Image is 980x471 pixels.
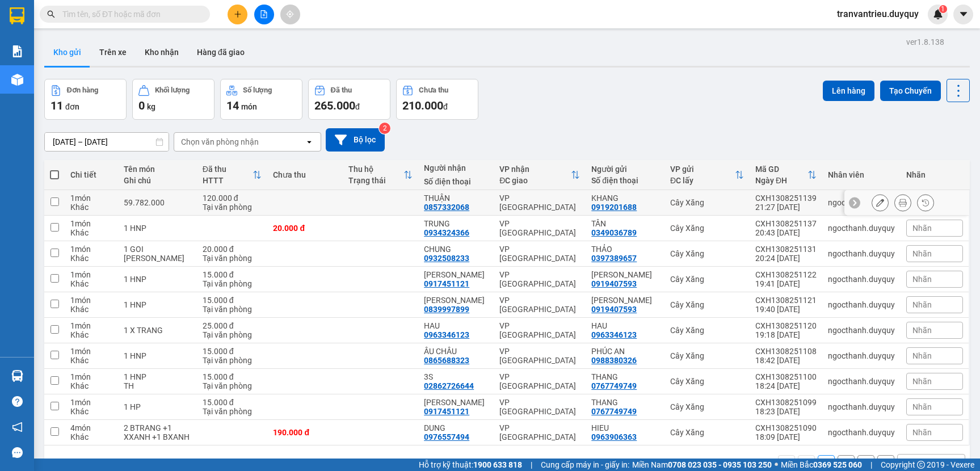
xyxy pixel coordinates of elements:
[124,165,191,174] div: Tên món
[828,402,895,411] div: ngocthanh.duyquy
[813,460,862,469] strong: 0369 525 060
[424,279,469,288] div: 0917451121
[917,461,925,469] span: copyright
[424,305,469,314] div: 0839997899
[499,423,580,441] div: VP [GEOGRAPHIC_DATA]
[70,423,112,432] div: 4 món
[90,39,136,66] button: Trên xe
[45,133,169,151] input: Select a date range.
[755,228,817,237] div: 20:43 [DATE]
[203,356,262,365] div: Tại văn phòng
[424,245,488,254] div: CHUNG
[424,347,488,356] div: ÂU CHÂU
[755,176,807,185] div: Ngày ĐH
[70,398,112,407] div: 1 món
[591,194,659,203] div: KHANG
[668,460,772,469] strong: 0708 023 035 - 0935 103 250
[12,447,23,458] span: message
[664,160,750,190] th: Toggle SortBy
[70,296,112,305] div: 1 món
[912,428,932,437] span: Nhãn
[880,81,941,101] button: Tạo Chuyến
[402,99,443,112] span: 210.000
[203,305,262,314] div: Tại văn phòng
[755,398,817,407] div: CXH1308251099
[958,9,969,19] span: caret-down
[424,432,469,441] div: 0976557494
[51,99,63,112] span: 11
[755,347,817,356] div: CXH1308251108
[124,402,191,411] div: 1 HP
[203,279,262,288] div: Tại văn phòng
[912,402,932,411] span: Nhãn
[70,170,112,179] div: Chi tiết
[124,381,191,390] div: TH
[424,270,488,279] div: KIM CHI
[755,165,807,174] div: Mã GD
[670,300,744,309] div: Cây Xăng
[591,398,659,407] div: THANG
[132,79,214,120] button: Khối lượng0kg
[70,407,112,416] div: Khác
[343,160,418,190] th: Toggle SortBy
[138,99,145,112] span: 0
[499,194,580,212] div: VP [GEOGRAPHIC_DATA]
[12,396,23,407] span: question-circle
[670,198,744,207] div: Cây Xăng
[912,275,932,284] span: Nhãn
[775,462,778,467] span: ⚪️
[234,10,242,18] span: plus
[755,254,817,263] div: 20:24 [DATE]
[591,176,659,185] div: Số điện thoại
[124,198,191,207] div: 59.782.000
[591,203,637,212] div: 0919201688
[11,45,23,57] img: solution-icon
[396,79,478,120] button: Chưa thu210.000đ
[828,300,895,309] div: ngocthanh.duyquy
[499,219,580,237] div: VP [GEOGRAPHIC_DATA]
[424,228,469,237] div: 0934324366
[755,305,817,314] div: 19:40 [DATE]
[70,381,112,390] div: Khác
[220,79,302,120] button: Số lượng14món
[591,296,659,305] div: NK TUAN
[44,79,127,120] button: Đơn hàng11đơn
[670,402,744,411] div: Cây Xăng
[424,254,469,263] div: 0932508233
[136,39,188,66] button: Kho nhận
[912,326,932,335] span: Nhãn
[828,7,928,21] span: tranvantrieu.duyquy
[243,86,272,94] div: Số lượng
[203,398,262,407] div: 15.000 đ
[203,330,262,339] div: Tại văn phòng
[499,347,580,365] div: VP [GEOGRAPHIC_DATA]
[912,224,932,233] span: Nhãn
[591,330,637,339] div: 0963346123
[203,270,262,279] div: 15.000 đ
[286,10,294,18] span: aim
[828,170,895,179] div: Nhân viên
[755,407,817,416] div: 18:23 [DATE]
[591,423,659,432] div: HIEU
[499,245,580,263] div: VP [GEOGRAPHIC_DATA]
[670,176,735,185] div: ĐC lấy
[124,224,191,233] div: 1 HNP
[273,170,337,179] div: Chưa thu
[203,176,253,185] div: HTTT
[670,351,744,360] div: Cây Xăng
[147,102,155,111] span: kg
[591,219,659,228] div: TÂN
[755,381,817,390] div: 18:24 [DATE]
[499,321,580,339] div: VP [GEOGRAPHIC_DATA]
[226,99,239,112] span: 14
[65,102,79,111] span: đơn
[828,377,895,386] div: ngocthanh.duyquy
[424,407,469,416] div: 0917451121
[494,160,586,190] th: Toggle SortBy
[70,330,112,339] div: Khác
[124,326,191,335] div: 1 X TRANG
[70,194,112,203] div: 1 món
[591,228,637,237] div: 0349036789
[670,326,744,335] div: Cây Xăng
[70,203,112,212] div: Khác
